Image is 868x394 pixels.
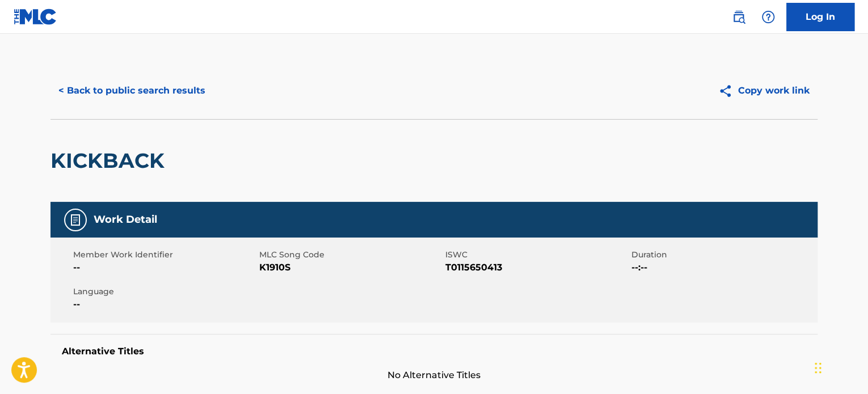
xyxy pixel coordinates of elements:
div: Help [757,6,779,28]
span: --:-- [631,261,815,274]
iframe: Chat Widget [811,340,868,394]
a: Log In [786,3,854,31]
span: No Alternative Titles [50,368,818,382]
img: help [761,10,775,24]
button: < Back to public search results [50,77,213,105]
span: K1910S [259,261,443,274]
h5: Alternative Titles [62,346,806,357]
span: Member Work Identifier [73,249,256,261]
span: -- [73,261,256,274]
span: Language [73,286,256,298]
div: Drag [815,351,821,385]
span: ISWC [445,249,629,261]
img: MLC Logo [14,9,57,25]
img: search [732,10,745,24]
img: Copy work link [718,84,738,98]
span: T0115650413 [445,261,629,274]
h2: KICKBACK [50,148,170,173]
button: Copy work link [710,77,818,105]
span: Duration [631,249,815,261]
span: MLC Song Code [259,249,443,261]
span: -- [73,298,256,311]
h5: Work Detail [94,213,157,226]
a: Public Search [727,6,750,28]
img: Work Detail [69,213,82,227]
